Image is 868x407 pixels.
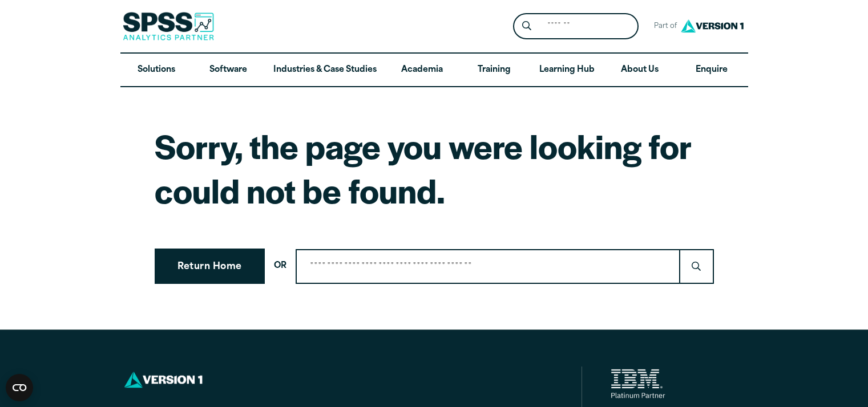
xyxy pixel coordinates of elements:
[513,13,639,40] form: Site Header Search Form
[6,374,33,401] button: Open CMP widget
[296,249,680,284] input: Search
[386,54,458,87] a: Academia
[458,54,530,87] a: Training
[648,18,678,35] span: Part of
[120,54,192,87] a: Solutions
[274,258,286,275] span: OR
[264,54,386,87] a: Industries & Case Studies
[678,15,746,36] img: Version1 Logo
[522,21,531,31] svg: Search magnifying glass icon
[120,54,748,87] nav: Desktop version of site main menu
[192,54,264,87] a: Software
[530,54,604,87] a: Learning Hub
[676,54,748,87] a: Enquire
[604,54,676,87] a: About Us
[516,16,537,37] button: Search magnifying glass icon
[155,249,265,284] a: Return Home
[123,12,214,40] img: SPSS Analytics Partner
[155,124,714,212] h1: Sorry, the page you were looking for could not be found.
